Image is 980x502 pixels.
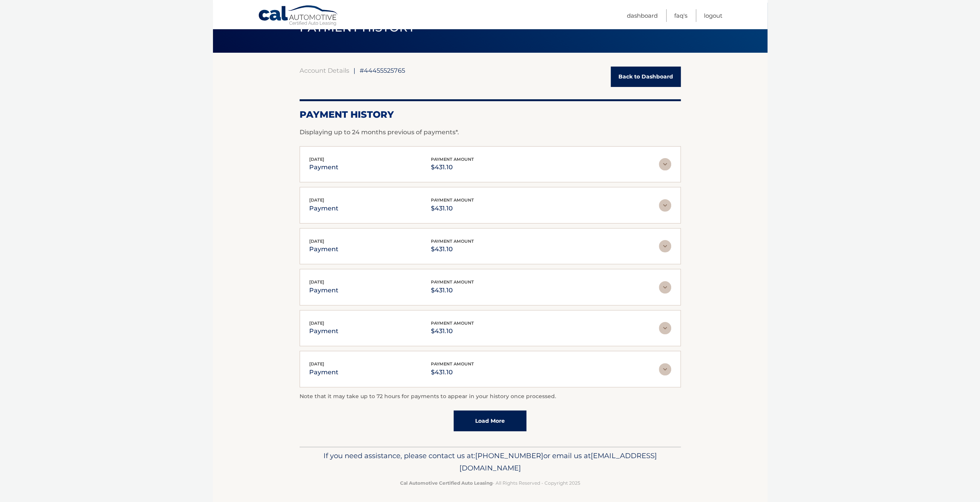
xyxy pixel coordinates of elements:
[659,281,671,294] img: accordion-rest.svg
[431,320,474,326] span: payment amount
[300,109,681,120] h2: Payment History
[309,285,338,296] p: payment
[309,320,324,326] span: [DATE]
[309,361,324,367] span: [DATE]
[431,244,474,255] p: $431.10
[309,238,324,244] span: [DATE]
[627,9,658,22] a: Dashboard
[674,9,687,22] a: FAQ's
[431,157,474,162] span: payment amount
[659,363,671,375] img: accordion-rest.svg
[305,450,676,474] p: If you need assistance, please contact us at: or email us at
[431,361,474,367] span: payment amount
[454,410,526,431] a: Load More
[305,479,676,487] p: - All Rights Reserved - Copyright 2025
[360,67,405,74] span: #44455525765
[309,157,324,162] span: [DATE]
[400,480,493,486] strong: Cal Automotive Certified Auto Leasing
[309,244,338,255] p: payment
[258,5,339,27] a: Cal Automotive
[309,326,338,337] p: payment
[353,67,355,74] span: |
[309,367,338,378] p: payment
[659,199,671,212] img: accordion-rest.svg
[431,367,474,378] p: $431.10
[704,9,722,22] a: Logout
[431,197,474,203] span: payment amount
[309,203,338,214] p: payment
[300,392,681,401] p: Note that it may take up to 72 hours for payments to appear in your history once processed.
[309,279,324,285] span: [DATE]
[475,451,543,460] span: [PHONE_NUMBER]
[431,162,474,173] p: $431.10
[611,67,681,87] a: Back to Dashboard
[431,238,474,244] span: payment amount
[431,203,474,214] p: $431.10
[309,162,338,173] p: payment
[659,240,671,252] img: accordion-rest.svg
[309,197,324,203] span: [DATE]
[659,322,671,334] img: accordion-rest.svg
[431,285,474,296] p: $431.10
[300,67,349,74] a: Account Details
[659,158,671,170] img: accordion-rest.svg
[300,128,681,137] p: Displaying up to 24 months previous of payments*.
[431,326,474,337] p: $431.10
[431,279,474,285] span: payment amount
